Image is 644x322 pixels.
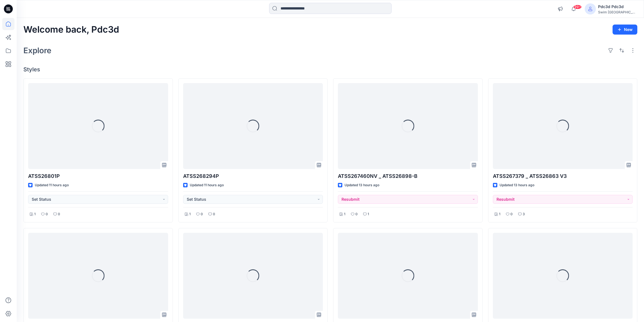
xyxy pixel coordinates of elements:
[613,25,637,35] button: New
[523,211,525,217] p: 3
[344,211,345,217] p: 1
[598,10,637,14] div: Swim [GEOGRAPHIC_DATA]
[573,5,582,9] span: 99+
[201,211,203,217] p: 0
[598,3,637,10] div: Pdc3d Pdc3d
[500,182,534,188] p: Updated 13 hours ago
[46,211,48,217] p: 0
[338,172,478,180] p: ATSS267460NV _ ATSS26898-B
[368,211,369,217] p: 1
[345,182,379,188] p: Updated 13 hours ago
[58,211,60,217] p: 0
[493,172,633,180] p: ATSS267379 _ ATSS26863 V3
[35,182,69,188] p: Updated 11 hours ago
[499,211,500,217] p: 1
[23,66,637,73] h4: Styles
[190,182,224,188] p: Updated 11 hours ago
[588,7,593,11] svg: avatar
[34,211,36,217] p: 1
[183,172,323,180] p: ATSS268294P
[213,211,215,217] p: 0
[23,46,51,55] h2: Explore
[23,25,119,35] h2: Welcome back, Pdc3d
[510,211,513,217] p: 0
[355,211,358,217] p: 0
[28,172,168,180] p: ATSS26801P
[189,211,191,217] p: 1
